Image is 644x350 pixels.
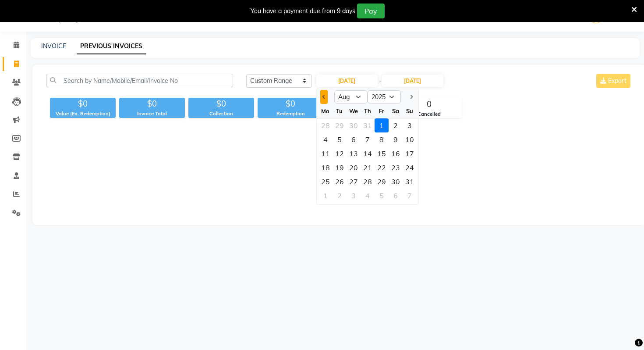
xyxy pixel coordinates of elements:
[318,189,333,203] div: 1
[389,146,403,161] div: Saturday, August 16, 2025
[389,118,403,132] div: 2
[403,132,417,146] div: Sunday, August 10, 2025
[389,161,403,175] div: 23
[333,118,347,132] div: Tuesday, July 29, 2025
[258,98,323,110] div: $0
[318,146,333,161] div: Monday, August 11, 2025
[375,175,389,189] div: Friday, August 29, 2025
[361,118,375,132] div: 31
[347,189,361,203] div: 3
[347,175,361,189] div: 27
[347,146,361,161] div: 13
[357,4,385,18] button: Pay
[318,118,333,132] div: 28
[375,146,389,161] div: Friday, August 15, 2025
[318,175,333,189] div: Monday, August 25, 2025
[361,175,375,189] div: 28
[333,146,347,161] div: 12
[334,90,368,104] select: Select month
[333,189,347,203] div: 2
[375,118,389,132] div: 1
[347,175,361,189] div: Wednesday, August 27, 2025
[77,39,146,54] a: PREVIOUS INVOICES
[389,104,403,118] div: Sa
[251,7,355,16] div: You have a payment due from 9 days
[389,175,403,189] div: Saturday, August 30, 2025
[316,75,378,87] input: Start Date
[50,110,116,118] div: Value (Ex. Redemption)
[318,132,333,146] div: Monday, August 4, 2025
[403,189,417,203] div: Sunday, September 7, 2025
[403,146,417,161] div: 17
[375,189,389,203] div: Friday, September 5, 2025
[375,161,389,175] div: Friday, August 22, 2025
[333,175,347,189] div: Tuesday, August 26, 2025
[389,175,403,189] div: 30
[318,132,333,146] div: 4
[407,90,414,104] button: Next month
[333,132,347,146] div: 5
[361,161,375,175] div: 21
[375,161,389,175] div: 22
[347,118,361,132] div: 30
[119,110,185,118] div: Invoice Total
[347,132,361,146] div: Wednesday, August 6, 2025
[318,189,333,203] div: Monday, September 1, 2025
[403,189,417,203] div: 7
[375,175,389,189] div: 29
[347,189,361,203] div: Wednesday, September 3, 2025
[318,161,333,175] div: Monday, August 18, 2025
[375,146,389,161] div: 15
[361,175,375,189] div: Thursday, August 28, 2025
[318,161,333,175] div: 18
[361,161,375,175] div: Thursday, August 21, 2025
[389,146,403,161] div: 16
[347,146,361,161] div: Wednesday, August 13, 2025
[389,189,403,203] div: 6
[375,132,389,146] div: 8
[403,161,417,175] div: Sunday, August 24, 2025
[46,74,233,87] input: Search by Name/Mobile/Email/Invoice No
[41,42,66,50] a: INVOICE
[403,104,417,118] div: Su
[368,90,401,104] select: Select year
[188,98,254,110] div: $0
[396,111,461,118] div: Cancelled
[347,161,361,175] div: Wednesday, August 20, 2025
[361,118,375,132] div: Thursday, July 31, 2025
[389,161,403,175] div: Saturday, August 23, 2025
[375,132,389,146] div: Friday, August 8, 2025
[403,118,417,132] div: Sunday, August 3, 2025
[361,132,375,146] div: 7
[403,146,417,161] div: Sunday, August 17, 2025
[403,161,417,175] div: 24
[361,146,375,161] div: 14
[318,146,333,161] div: 11
[361,189,375,203] div: Thursday, September 4, 2025
[50,98,116,110] div: $0
[333,132,347,146] div: Tuesday, August 5, 2025
[347,161,361,175] div: 20
[375,104,389,118] div: Fr
[389,132,403,146] div: Saturday, August 9, 2025
[318,175,333,189] div: 25
[403,175,417,189] div: Sunday, August 31, 2025
[188,110,254,118] div: Collection
[389,118,403,132] div: Saturday, August 2, 2025
[347,118,361,132] div: Wednesday, July 30, 2025
[375,189,389,203] div: 5
[333,118,347,132] div: 29
[361,146,375,161] div: Thursday, August 14, 2025
[389,189,403,203] div: Saturday, September 6, 2025
[320,90,328,104] button: Previous month
[258,110,323,118] div: Redemption
[403,118,417,132] div: 3
[403,175,417,189] div: 31
[318,118,333,132] div: Monday, July 28, 2025
[379,76,381,86] span: -
[119,98,185,110] div: $0
[318,104,333,118] div: Mo
[361,189,375,203] div: 4
[361,104,375,118] div: Th
[333,189,347,203] div: Tuesday, September 2, 2025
